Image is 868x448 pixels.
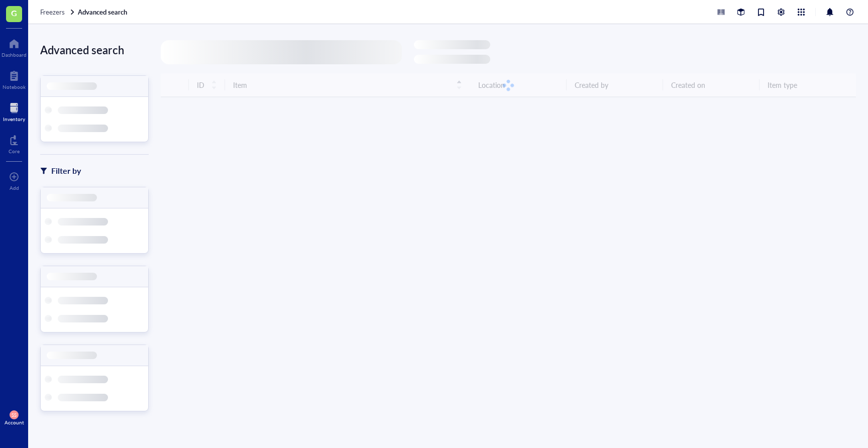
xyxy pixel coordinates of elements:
div: Account [5,419,24,425]
a: Freezers [40,8,76,17]
div: Inventory [3,116,25,122]
a: Notebook [3,68,26,90]
a: Inventory [3,100,25,122]
div: Dashboard [2,52,27,58]
span: Freezers [40,7,65,17]
span: SS [12,412,16,418]
div: Filter by [51,164,81,177]
span: G [11,7,17,19]
a: Core [9,132,20,154]
div: Notebook [3,84,26,90]
div: Add [10,185,19,191]
a: Advanced search [78,8,129,17]
div: Advanced search [40,40,149,59]
a: Dashboard [2,36,27,58]
div: Core [9,148,20,154]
